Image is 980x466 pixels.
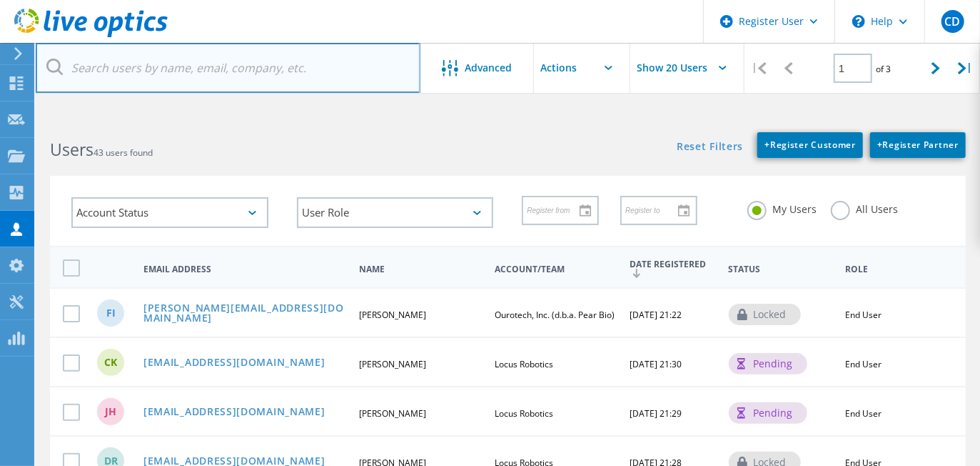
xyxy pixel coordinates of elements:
[143,357,325,370] a: [EMAIL_ADDRESS][DOMAIN_NAME]
[845,407,882,420] span: End User
[495,407,553,420] span: Locus Robotics
[845,358,882,370] span: End User
[143,265,348,274] span: Email Address
[143,407,325,419] a: [EMAIL_ADDRESS][DOMAIN_NAME]
[630,407,682,420] span: [DATE] 21:29
[630,260,716,278] span: Date Registered
[523,197,587,224] input: Register from
[845,265,913,274] span: Role
[297,197,494,228] div: User Role
[764,139,770,151] b: +
[831,201,898,214] label: All Users
[104,456,118,466] span: DR
[877,139,959,151] span: Register Partner
[729,402,807,424] div: pending
[757,132,863,158] a: +Register Customer
[495,358,553,370] span: Locus Robotics
[360,309,427,321] span: [PERSON_NAME]
[71,197,268,228] div: Account Status
[104,357,117,367] span: CK
[495,309,615,321] span: Ourotech, Inc. (d.b.a. Pear Bio)
[106,308,116,318] span: FI
[36,43,420,93] input: Search users by name, email, company, etc.
[630,309,682,321] span: [DATE] 21:22
[14,30,168,40] a: Live Optics Dashboard
[677,142,743,154] a: Reset Filters
[94,147,153,159] span: 43 users found
[764,139,856,151] span: Register Customer
[876,63,891,75] span: of 3
[360,265,483,274] span: Name
[360,407,427,420] span: [PERSON_NAME]
[729,304,801,325] div: locked
[622,197,686,224] input: Register to
[870,132,966,158] a: +Register Partner
[465,63,512,73] span: Advanced
[747,201,817,214] label: My Users
[495,265,617,274] span: Account/Team
[50,138,94,161] b: Users
[729,353,807,375] div: pending
[744,43,774,94] div: |
[877,139,883,151] b: +
[143,303,348,325] a: [PERSON_NAME][EMAIL_ADDRESS][DOMAIN_NAME]
[630,358,682,370] span: [DATE] 21:30
[845,309,882,321] span: End User
[944,16,960,27] span: CD
[729,265,834,274] span: Status
[105,407,116,417] span: JH
[360,358,427,370] span: [PERSON_NAME]
[852,15,865,28] svg: \n
[951,43,980,94] div: |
